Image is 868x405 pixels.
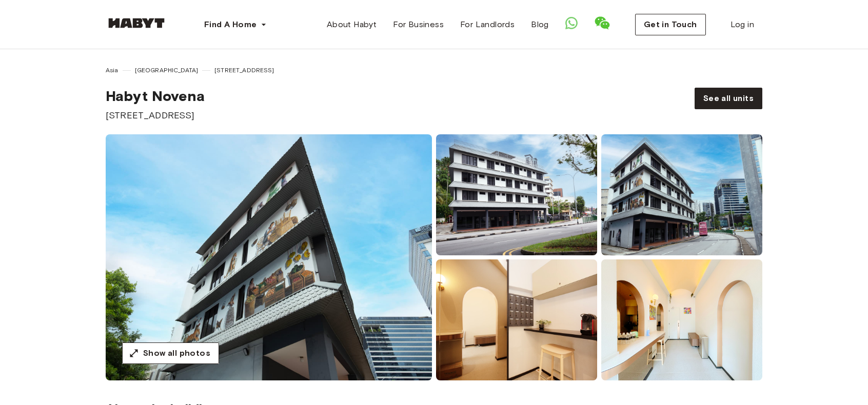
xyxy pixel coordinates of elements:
[196,14,275,35] button: Find A Home
[385,14,452,35] a: For Business
[635,14,706,35] button: Get in Touch
[122,342,219,364] button: Show all photos
[703,92,754,105] span: See all units
[319,14,385,35] a: About Habyt
[214,66,274,75] span: [STREET_ADDRESS]
[135,66,199,75] span: [GEOGRAPHIC_DATA]
[731,18,754,31] span: Log in
[452,14,523,35] a: For Landlords
[393,18,444,31] span: For Business
[106,18,167,28] img: Habyt
[436,259,597,380] img: room-image
[106,109,205,122] span: [STREET_ADDRESS]
[204,18,257,31] span: Find A Home
[106,134,432,380] img: room-image
[106,66,119,75] span: Asia
[644,18,697,31] span: Get in Touch
[523,14,557,35] a: Blog
[695,88,762,109] a: See all units
[601,134,762,255] img: room-image
[106,87,205,105] span: Habyt Novena
[531,18,549,31] span: Blog
[143,347,210,359] span: Show all photos
[436,134,597,255] img: room-image
[594,15,610,35] a: Show WeChat QR Code
[601,259,762,380] img: room-image
[327,18,377,31] span: About Habyt
[565,17,578,33] a: Open WhatsApp
[460,18,515,31] span: For Landlords
[722,14,762,35] a: Log in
